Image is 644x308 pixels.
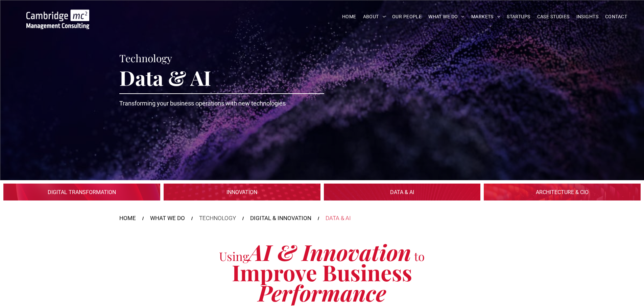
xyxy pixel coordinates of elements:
span: Transforming your business operations with new technologies [119,100,286,107]
span: Technology [119,51,172,65]
a: DIGITAL & INNOVATION [250,214,311,223]
span: Improve Business [232,258,412,287]
a: WHAT WE DO [425,11,468,22]
a: HOME [339,11,360,22]
span: Performance [258,278,386,307]
a: WHAT WE DO [150,214,185,223]
a: ABOUT [360,11,389,22]
img: Go to Homepage [26,9,89,29]
span: to [414,248,425,264]
a: CASE STUDIES [534,11,573,22]
a: MARKETS [468,11,503,22]
a: STARTUPS [503,11,533,22]
span: Using [219,248,249,264]
span: AI & Innovation [249,237,411,266]
div: TECHNOLOGY [199,214,236,223]
nav: Breadcrumbs [119,214,525,223]
a: OUR PEOPLE [389,11,425,22]
a: HOME [119,214,136,223]
a: CONTACT [602,11,630,22]
a: INSIGHTS [573,11,602,22]
div: DATA & AI [326,214,351,223]
span: Data & AI [119,64,211,91]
